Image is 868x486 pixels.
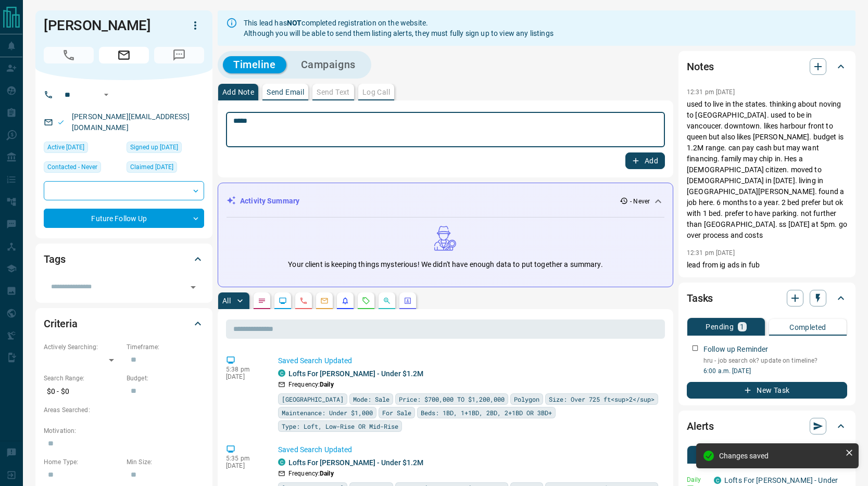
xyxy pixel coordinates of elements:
[687,54,847,79] div: Notes
[44,315,78,332] h2: Criteria
[719,452,841,460] div: Changes saved
[130,142,178,152] span: Signed up [DATE]
[291,56,366,73] button: Campaigns
[687,99,847,241] p: used to live in the states. thinking about noving to [GEOGRAPHIC_DATA]. used to be in vancoucer. ...
[714,477,721,484] div: condos.ca
[44,247,204,272] div: Tags
[320,297,329,305] svg: Emails
[278,355,661,366] p: Saved Search Updated
[703,344,768,355] p: Follow up Reminder
[288,458,423,467] a: Lofts For [PERSON_NAME] - Under $1.2M
[72,112,190,132] a: [PERSON_NAME][EMAIL_ADDRESS][DOMAIN_NAME]
[47,162,97,172] span: Contacted - Never
[288,469,334,478] p: Frequency:
[44,142,121,156] div: Wed Aug 06 2025
[687,58,714,75] h2: Notes
[288,369,423,378] a: Lofts For [PERSON_NAME] - Under $1.2M
[154,47,204,63] span: No Number
[223,56,286,73] button: Timeline
[288,259,602,270] p: Your client is keeping things mysterious! We didn't have enough data to put together a summary.
[226,366,262,373] p: 5:38 pm
[703,366,847,376] p: 6:00 a.m. [DATE]
[44,251,65,267] h2: Tags
[44,426,204,436] p: Motivation:
[267,88,304,96] p: Send Email
[186,280,200,295] button: Open
[687,260,847,271] p: lead from ig ads in fub
[44,405,204,415] p: Areas Searched:
[130,162,173,172] span: Claimed [DATE]
[44,374,121,383] p: Search Range:
[44,383,121,400] p: $0 - $0
[740,323,744,330] p: 1
[549,394,655,404] span: Size: Over 725 ft<sup>2</sup>
[278,369,285,377] div: condos.ca
[687,418,714,434] h2: Alerts
[127,374,204,383] p: Budget:
[47,142,84,152] span: Active [DATE]
[399,394,505,404] span: Price: $700,000 TO $1,200,000
[630,197,650,206] p: - Never
[362,297,370,305] svg: Requests
[687,382,847,399] button: New Task
[625,152,665,169] button: Add
[226,462,262,469] p: [DATE]
[226,455,262,462] p: 5:35 pm
[404,297,412,305] svg: Agent Actions
[100,88,112,101] button: Open
[320,470,334,477] strong: Daily
[341,297,349,305] svg: Listing Alerts
[288,380,334,389] p: Frequency:
[278,458,285,466] div: condos.ca
[222,297,231,304] p: All
[44,457,121,467] p: Home Type:
[383,297,391,305] svg: Opportunities
[222,88,254,96] p: Add Note
[44,342,121,352] p: Actively Searching:
[687,286,847,311] div: Tasks
[127,161,204,176] div: Wed Aug 06 2025
[687,249,735,257] p: 12:31 pm [DATE]
[44,47,94,63] span: No Number
[703,356,847,365] p: hru - job search ok? update on timeline?
[382,407,411,418] span: For Sale
[687,414,847,439] div: Alerts
[244,14,553,43] div: This lead has completed registration on the website. Although you will be able to send them listi...
[226,373,262,380] p: [DATE]
[299,297,308,305] svg: Calls
[514,394,539,404] span: Polygon
[44,311,204,336] div: Criteria
[258,297,266,305] svg: Notes
[278,444,661,455] p: Saved Search Updated
[320,381,334,388] strong: Daily
[44,17,171,34] h1: [PERSON_NAME]
[227,191,664,211] div: Activity Summary- Never
[127,342,204,352] p: Timeframe:
[687,88,735,96] p: 12:31 pm [DATE]
[57,119,65,126] svg: Email Valid
[789,324,826,331] p: Completed
[421,407,552,418] span: Beds: 1BD, 1+1BD, 2BD, 2+1BD OR 3BD+
[353,394,389,404] span: Mode: Sale
[279,297,287,305] svg: Lead Browsing Activity
[287,19,301,27] strong: NOT
[99,47,149,63] span: Email
[127,457,204,467] p: Min Size:
[44,209,204,228] div: Future Follow Up
[282,421,398,431] span: Type: Loft, Low-Rise OR Mid-Rise
[687,290,713,306] h2: Tasks
[706,323,734,330] p: Pending
[282,407,373,418] span: Maintenance: Under $1,000
[240,196,299,207] p: Activity Summary
[282,394,344,404] span: [GEOGRAPHIC_DATA]
[687,475,708,484] p: Daily
[127,142,204,156] div: Wed Aug 06 2025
